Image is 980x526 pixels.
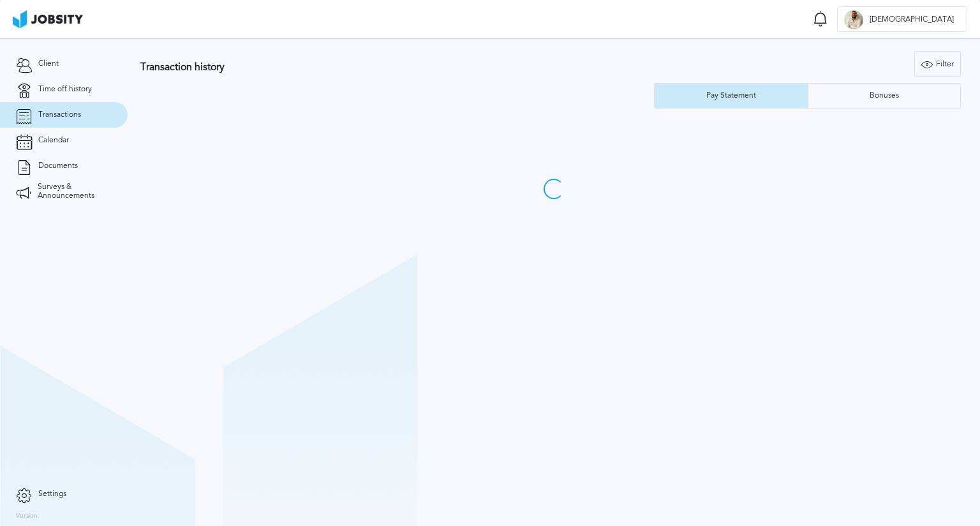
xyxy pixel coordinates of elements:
span: [DEMOGRAPHIC_DATA] [863,15,960,24]
span: Client [38,59,59,68]
button: J[DEMOGRAPHIC_DATA] [837,6,967,32]
h3: Transaction history [140,61,589,73]
button: Bonuses [808,83,961,109]
label: Version: [16,513,40,520]
img: ab4bad089aa723f57921c736e9817d99.png [13,10,83,28]
span: Settings [38,490,66,499]
div: Filter [915,52,960,77]
span: Surveys & Announcements [38,183,112,200]
span: Transactions [38,110,81,119]
span: Time off history [38,85,92,94]
button: Filter [914,51,961,77]
div: Pay Statement [700,91,762,100]
span: Calendar [38,136,69,145]
div: J [844,10,863,29]
button: Pay Statement [654,83,808,109]
span: Documents [38,162,78,170]
div: Bonuses [863,91,905,100]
